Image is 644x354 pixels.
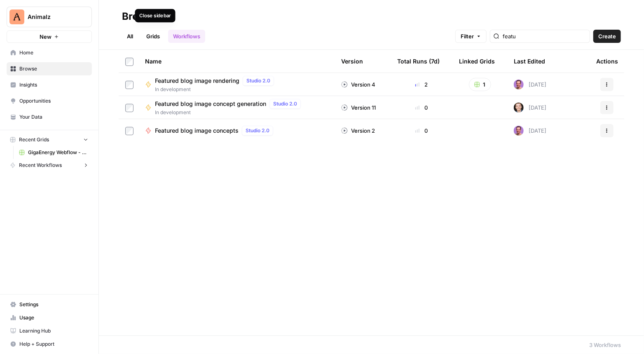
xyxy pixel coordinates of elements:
input: Search [503,32,586,40]
span: In development [155,86,277,93]
div: Last Edited [514,50,545,73]
a: Usage [7,311,92,324]
img: lgt9qu58mh3yk4jks3syankzq6oi [514,103,524,113]
a: Learning Hub [7,324,92,338]
div: Version [341,50,363,73]
div: Close sidebar [140,12,171,19]
span: GigaEnergy Webflow - Shop Inventories [28,149,88,156]
span: Featured blog image concept generation [155,100,266,108]
a: Featured blog image renderingStudio 2.0In development [145,76,328,93]
span: Insights [19,81,88,89]
div: 0 [397,103,446,112]
a: Settings [7,298,92,311]
button: 1 [469,78,491,91]
div: 0 [397,127,446,135]
div: Version 2 [341,127,375,135]
img: 6puihir5v8umj4c82kqcaj196fcw [514,126,524,136]
span: Settings [19,301,88,308]
button: Recent Grids [7,134,92,146]
div: Name [145,50,328,73]
span: Learning Hub [19,327,88,335]
button: Create [593,30,621,43]
span: Home [19,49,88,56]
div: Linked Grids [459,50,495,73]
div: 2 [397,80,446,89]
a: Grids [141,30,165,43]
a: Featured blog image conceptsStudio 2.0 [145,126,328,136]
button: Help + Support [7,338,92,351]
a: Featured blog image concept generationStudio 2.0In development [145,99,328,116]
span: Browse [19,65,88,73]
a: Your Data [7,110,92,124]
button: Workspace: Animalz [7,7,92,27]
span: Your Data [19,113,88,121]
div: [DATE] [514,126,546,136]
span: New [40,33,52,41]
span: Animalz [28,13,77,21]
a: GigaEnergy Webflow - Shop Inventories [15,146,92,159]
span: Studio 2.0 [273,100,297,108]
span: Help + Support [19,340,88,348]
span: Filter [461,32,474,40]
span: Usage [19,314,88,321]
span: In development [155,109,304,116]
div: Browse [122,10,158,23]
span: Recent Grids [19,136,49,143]
span: Create [598,32,616,40]
button: New [7,30,92,43]
span: Opportunities [19,97,88,105]
div: [DATE] [514,103,546,113]
img: 6puihir5v8umj4c82kqcaj196fcw [514,80,524,89]
div: Version 4 [341,80,375,89]
a: All [122,30,138,43]
span: Featured blog image rendering [155,77,239,85]
a: Insights [7,78,92,91]
a: Opportunities [7,94,92,108]
div: Version 11 [341,103,376,112]
button: Recent Workflows [7,159,92,171]
button: Filter [455,30,487,43]
a: Workflows [168,30,205,43]
div: 3 Workflows [589,341,621,349]
span: Studio 2.0 [246,77,270,84]
span: Studio 2.0 [246,127,269,134]
a: Home [7,46,92,59]
a: Browse [7,62,92,75]
span: Featured blog image concepts [155,127,239,135]
div: [DATE] [514,80,546,89]
div: Total Runs (7d) [397,50,440,73]
div: Actions [596,50,618,73]
img: Animalz Logo [9,9,24,24]
span: Recent Workflows [19,162,62,169]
